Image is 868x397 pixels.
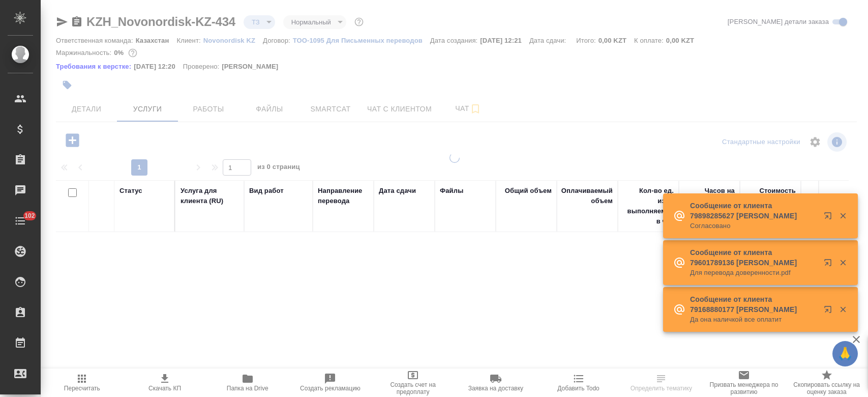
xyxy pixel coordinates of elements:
[372,368,455,397] button: Создать счет на предоплату
[455,368,537,397] button: Заявка на доставку
[690,268,817,278] p: Для перевода доверенности.pdf
[684,186,735,206] div: Часов на выполнение
[620,368,703,397] button: Определить тематику
[557,385,599,392] span: Добавить Todo
[318,186,369,206] div: Направление перевода
[505,186,552,196] div: Общий объем
[181,186,239,206] div: Услуга для клиента (RU)
[690,294,817,315] p: Сообщение от клиента 79168880177 [PERSON_NAME]
[623,186,674,226] div: Кол-во ед. изм., выполняемое в час
[832,305,853,314] button: Закрыть
[832,258,853,267] button: Закрыть
[300,385,361,392] span: Создать рекламацию
[3,208,38,234] a: 102
[41,368,124,397] button: Пересчитать
[561,186,613,206] div: Оплачиваемый объем
[818,299,842,324] button: Открыть в новой вкладке
[690,221,817,231] p: Согласовано
[249,186,284,196] div: Вид работ
[690,201,817,221] p: Сообщение от клиента 79898285627 [PERSON_NAME]
[818,206,842,230] button: Открыть в новой вкладке
[745,186,796,206] div: Стоимость услуги
[468,385,523,392] span: Заявка на доставку
[631,385,692,392] span: Определить тематику
[690,315,817,325] p: Да она наличкой все оплатит
[379,186,416,196] div: Дата сдачи
[289,368,372,397] button: Создать рекламацию
[124,368,206,397] button: Скачать КП
[18,211,41,221] span: 102
[378,381,448,395] span: Создать счет на предоплату
[148,385,181,392] span: Скачать КП
[227,385,268,392] span: Папка на Drive
[806,186,857,206] div: Скидка / наценка
[64,385,100,392] span: Пересчитать
[818,252,842,277] button: Открыть в новой вкладке
[537,368,620,397] button: Добавить Todo
[206,368,289,397] button: Папка на Drive
[119,186,142,196] div: Статус
[440,186,463,196] div: Файлы
[832,211,853,220] button: Закрыть
[690,247,817,268] p: Сообщение от клиента 79601789136 [PERSON_NAME]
